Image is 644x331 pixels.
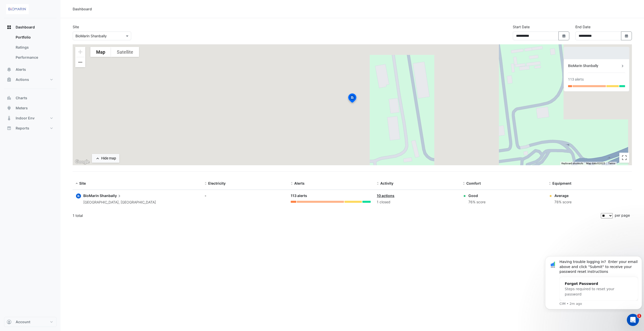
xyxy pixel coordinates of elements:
div: 113 alerts [291,193,371,199]
span: Alerts [16,67,26,72]
img: site-pin-selected.svg [347,93,358,105]
span: Meters [16,106,28,111]
fa-icon: Select Date [562,34,566,38]
button: Reports [4,123,57,133]
span: Equipment [552,181,571,185]
iframe: Intercom notifications message [543,252,644,312]
span: Charts [16,95,27,101]
button: Zoom out [75,57,85,67]
img: Company Logo [6,4,29,14]
button: Charts [4,93,57,103]
div: 78% score [554,199,572,205]
span: Reports [16,126,29,131]
label: Start Date [513,24,530,29]
span: per page [615,213,630,217]
div: 1 total [73,209,600,222]
span: BioMarin [83,193,99,198]
app-icon: Reports [7,126,12,131]
button: Actions [4,75,57,85]
div: Average [554,193,572,198]
div: Dashboard [4,32,57,64]
div: 113 alerts [568,77,584,82]
span: Account [16,319,30,324]
span: Alerts [294,181,305,185]
button: Show street map [90,47,111,57]
span: Comfort [466,181,481,185]
label: End Date [575,24,591,29]
a: Ratings [12,42,57,52]
app-icon: Indoor Env [7,116,12,121]
div: 76% score [468,199,486,205]
app-icon: Meters [7,106,12,111]
a: 10 actions [377,193,394,198]
button: Toggle fullscreen view [619,153,629,163]
div: 1 closed [377,199,457,205]
app-icon: Dashboard [7,25,12,30]
button: Indoor Env [4,113,57,123]
span: Actions [16,77,29,82]
div: - [205,193,285,198]
span: Site [79,181,86,185]
div: Good [468,193,486,198]
button: Zoom in [75,47,85,57]
a: Performance [12,52,57,62]
app-icon: Actions [7,77,12,82]
button: Meters [4,103,57,113]
img: Google [74,159,91,165]
span: Indoor Env [16,116,35,121]
button: Keyboard shortcuts [561,162,583,165]
iframe: Intercom live chat [627,314,639,326]
button: Show satellite imagery [111,47,139,57]
a: Open this area in Google Maps (opens a new window) [74,159,91,165]
div: Hide map [101,156,116,161]
div: Dashboard [73,6,92,12]
span: Shanbally [100,193,122,198]
span: 1 [637,314,641,318]
span: Activity [380,181,393,185]
label: Site [73,24,79,29]
span: Map data ©2025 [586,162,605,165]
span: Electricity [208,181,226,185]
button: Hide map [92,154,119,163]
button: Dashboard [4,22,57,32]
div: [GEOGRAPHIC_DATA], [GEOGRAPHIC_DATA] [83,200,156,205]
span: Dashboard [16,25,35,30]
button: Account [4,317,57,327]
fa-icon: Select Date [624,34,629,38]
a: Portfolio [12,32,57,42]
button: Alerts [4,64,57,75]
div: BioMarin Shanbally [568,63,620,69]
a: Terms (opens in new tab) [608,162,615,165]
app-icon: Charts [7,95,12,101]
app-icon: Alerts [7,67,12,72]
